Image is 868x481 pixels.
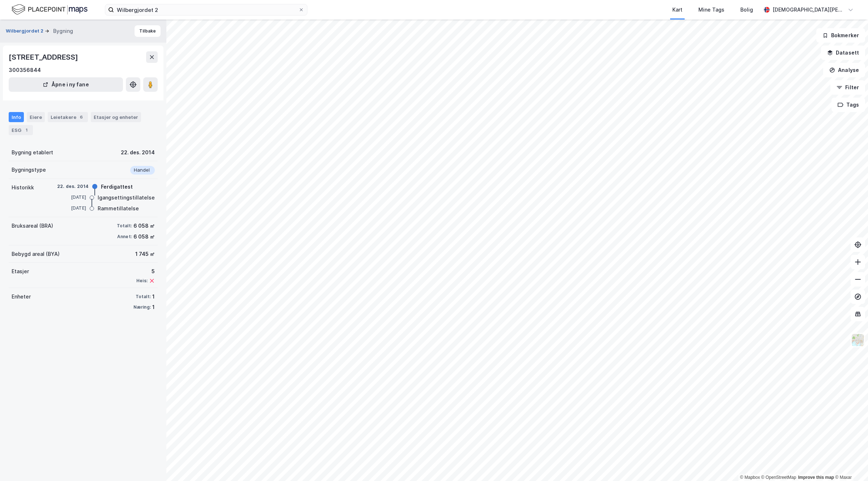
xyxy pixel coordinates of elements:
[672,5,682,14] div: Kart
[832,446,868,481] iframe: Chat Widget
[816,28,865,43] button: Bokmerker
[57,205,86,211] div: [DATE]
[114,4,298,15] input: Søk på adresse, matrikkel, gårdeiere, leietakere eller personer
[761,475,796,480] a: OpenStreetMap
[821,46,865,60] button: Datasett
[12,3,88,16] img: logo.f888ab2527a4732fd821a326f86c7f29.svg
[136,267,155,276] div: 5
[136,294,151,300] div: Totalt:
[823,63,865,77] button: Analyse
[48,112,88,122] div: Leietakere
[57,183,89,190] div: 22. des. 2014
[133,304,151,310] div: Næring:
[135,25,161,37] button: Tilbake
[27,112,45,122] div: Eiere
[9,51,80,63] div: [STREET_ADDRESS]
[57,194,86,201] div: [DATE]
[117,234,132,240] div: Annet:
[152,292,155,301] div: 1
[9,112,24,122] div: Info
[798,475,834,480] a: Improve this map
[12,267,29,276] div: Etasjer
[135,250,155,258] div: 1 745 ㎡
[136,278,148,284] div: Heis:
[9,77,123,92] button: Åpne i ny fane
[78,113,85,121] div: 6
[830,80,865,95] button: Filter
[98,193,155,202] div: Igangsettingstillatelse
[9,66,41,74] div: 300356844
[53,27,73,35] div: Bygning
[133,232,155,241] div: 6 058 ㎡
[12,183,34,192] div: Historikk
[94,114,138,120] div: Etasjer og enheter
[12,222,53,230] div: Bruksareal (BRA)
[12,250,60,258] div: Bebygd areal (BYA)
[773,5,845,14] div: [DEMOGRAPHIC_DATA][PERSON_NAME]
[12,166,46,174] div: Bygningstype
[121,148,155,157] div: 22. des. 2014
[23,126,30,134] div: 1
[740,475,760,480] a: Mapbox
[851,333,865,347] img: Z
[9,125,33,135] div: ESG
[6,27,45,35] button: Wilbergjordet 2
[152,303,155,312] div: 1
[101,182,133,191] div: Ferdigattest
[117,223,132,229] div: Totalt:
[831,98,865,112] button: Tags
[740,5,753,14] div: Bolig
[98,204,139,213] div: Rammetillatelse
[12,292,31,301] div: Enheter
[133,222,155,230] div: 6 058 ㎡
[698,5,724,14] div: Mine Tags
[12,148,53,157] div: Bygning etablert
